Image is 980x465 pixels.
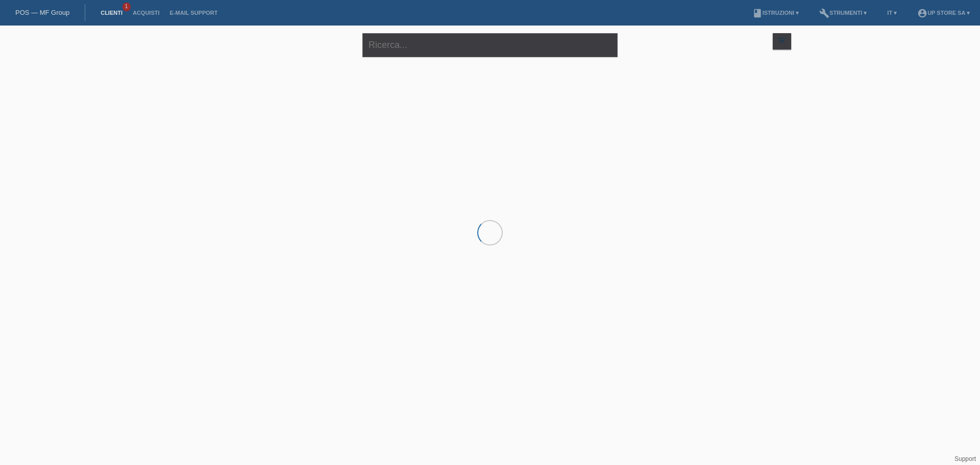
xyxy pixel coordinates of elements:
a: Clienti [95,10,128,16]
a: bookIstruzioni ▾ [747,10,804,16]
a: Support [954,455,976,462]
i: filter_list [776,35,788,46]
i: build [819,8,829,18]
a: POS — MF Group [15,9,69,16]
span: 1 [122,3,131,11]
a: IT ▾ [882,10,902,16]
a: account_circleUp Store SA ▾ [912,10,975,16]
input: Ricerca... [362,33,618,57]
i: account_circle [917,8,927,18]
a: Acquisti [128,10,165,16]
a: E-mail Support [165,10,223,16]
i: book [752,8,763,18]
a: buildStrumenti ▾ [814,10,872,16]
